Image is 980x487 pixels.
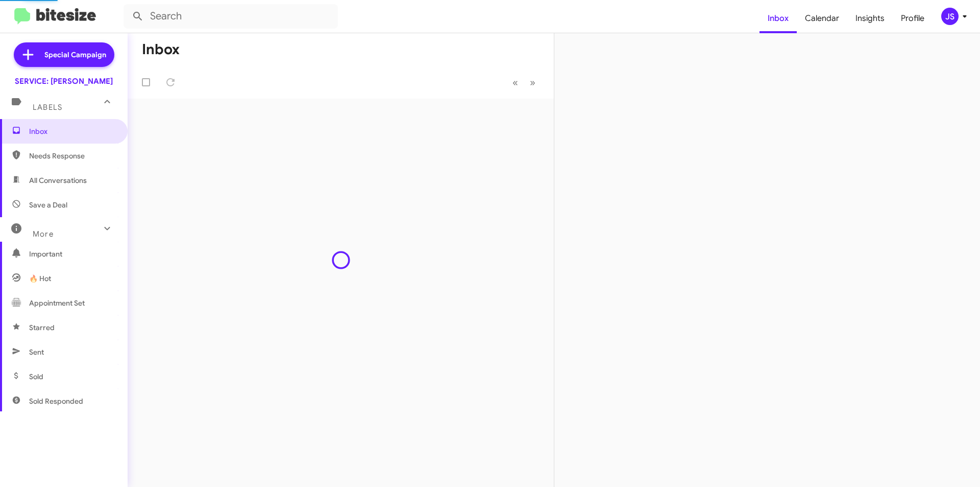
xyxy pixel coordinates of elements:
[530,76,535,89] span: »
[759,4,797,33] a: Inbox
[893,4,933,33] a: Profile
[29,372,43,382] span: Sold
[847,4,893,33] a: Insights
[524,72,542,93] button: Next
[29,322,55,333] span: Starred
[142,41,180,58] h1: Inbox
[29,273,51,284] span: 🔥 Hot
[941,8,959,25] div: JS
[933,8,969,25] button: JS
[29,249,116,259] span: Important
[29,200,67,210] span: Save a Deal
[33,103,62,112] span: Labels
[29,396,83,406] span: Sold Responded
[507,72,542,93] nav: Page navigation example
[512,76,518,89] span: «
[506,72,524,93] button: Previous
[29,298,85,308] span: Appointment Set
[15,76,113,86] div: SERVICE: [PERSON_NAME]
[29,347,44,357] span: Sent
[797,4,847,33] a: Calendar
[29,175,87,185] span: All Conversations
[29,151,116,161] span: Needs Response
[33,229,54,239] span: More
[44,50,106,60] span: Special Campaign
[29,126,116,136] span: Inbox
[14,42,114,67] a: Special Campaign
[124,4,338,29] input: Search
